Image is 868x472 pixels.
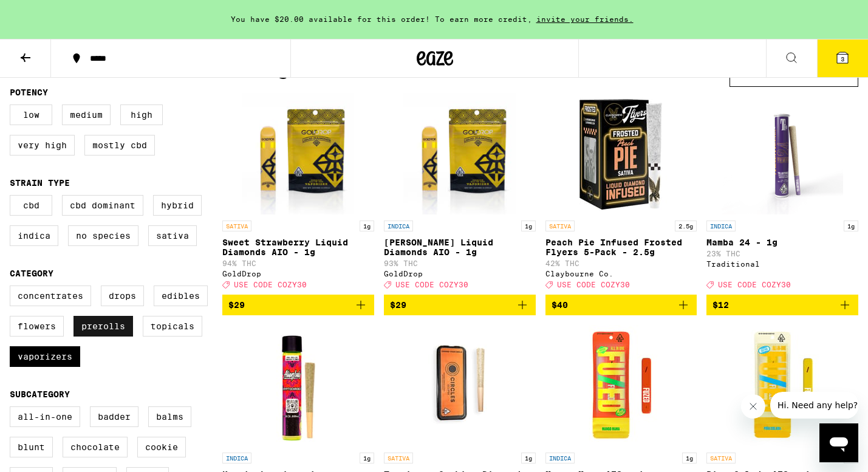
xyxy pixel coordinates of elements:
label: Edibles [154,286,208,306]
legend: Strain Type [10,178,70,188]
label: Topicals [143,316,202,337]
img: GoldDrop - Sweet Strawberry Liquid Diamonds AIO - 1g [242,93,354,214]
p: 1g [682,453,697,463]
iframe: Message from company [770,392,858,419]
p: SATIVA [384,453,413,463]
label: Flowers [10,316,64,337]
p: 23% THC [706,250,858,258]
p: SATIVA [706,453,736,463]
p: Mamba 24 - 1g [706,238,858,247]
label: Cookie [137,437,186,457]
div: Traditional [706,260,858,268]
div: GoldDrop [222,270,374,278]
span: invite your friends. [532,15,638,23]
label: Very High [10,135,75,156]
img: Fuzed - Pina Colada AIO - 1g [722,325,843,446]
a: Open page for Sweet Strawberry Liquid Diamonds AIO - 1g from GoldDrop [222,93,374,295]
span: $29 [390,300,406,310]
legend: Potency [10,87,48,97]
a: Open page for Peach Pie Infused Frosted Flyers 5-Pack - 2.5g from Claybourne Co. [545,93,697,295]
label: Vaporizers [10,346,80,367]
label: Mostly CBD [84,135,155,156]
button: Add to bag [222,295,374,315]
p: INDICA [545,453,575,463]
label: All-In-One [10,406,80,427]
span: $40 [552,300,568,310]
p: 1g [360,453,374,463]
button: Add to bag [706,295,858,315]
label: High [120,104,163,125]
a: Open page for King Louis Liquid Diamonds AIO - 1g from GoldDrop [384,93,536,295]
button: Add to bag [545,295,697,315]
legend: Subcategory [10,389,70,399]
p: 94% THC [222,259,374,267]
label: Concentrates [10,286,91,306]
label: Sativa [148,225,197,246]
img: Claybourne Co. - Peach Pie Infused Frosted Flyers 5-Pack - 2.5g [560,93,682,214]
p: INDICA [384,221,413,231]
span: USE CODE COZY30 [718,281,791,289]
label: Balms [148,406,191,427]
img: Fuzed - Mango Mama AIO - 1g [560,325,682,446]
label: CBD [10,195,52,216]
a: Open page for Mamba 24 - 1g from Traditional [706,93,858,295]
p: 1g [360,221,374,231]
div: Claybourne Co. [545,270,697,278]
label: Prerolls [73,316,133,337]
label: Hybrid [153,195,202,216]
label: Medium [62,104,111,125]
iframe: Close message [741,394,765,419]
span: You have $20.00 available for this order! To earn more credit, [231,15,532,23]
iframe: Button to launch messaging window [819,423,858,462]
button: Add to bag [384,295,536,315]
span: $12 [713,300,729,310]
p: [PERSON_NAME] Liquid Diamonds AIO - 1g [384,238,536,257]
p: 2.5g [675,221,697,231]
span: USE CODE COZY30 [395,281,468,289]
p: 1g [521,221,536,231]
p: INDICA [706,221,736,231]
img: Traditional - Mamba 24 - 1g [722,93,843,214]
label: No Species [68,225,138,246]
span: USE CODE COZY30 [234,281,307,289]
label: Indica [10,225,58,246]
label: CBD Dominant [62,195,143,216]
img: GoldDrop - King Louis Liquid Diamonds AIO - 1g [403,93,516,214]
p: 42% THC [545,259,697,267]
p: 93% THC [384,259,536,267]
p: Peach Pie Infused Frosted Flyers 5-Pack - 2.5g [545,238,697,257]
img: Alien Labs - Kryptochronic - 1g [238,325,359,446]
p: 1g [844,221,858,231]
button: 3 [817,39,868,77]
label: Low [10,104,52,125]
p: 1g [521,453,536,463]
p: SATIVA [545,221,575,231]
span: 3 [841,55,844,63]
img: Circles Eclipse - Tropicana Cookies Diamond Infused 5-Pack - 3.5g [399,325,521,446]
p: INDICA [222,453,251,463]
label: Badder [90,406,138,427]
label: Blunt [10,437,53,457]
div: GoldDrop [384,270,536,278]
label: Drops [101,286,144,306]
label: Chocolate [63,437,128,457]
legend: Category [10,268,53,278]
p: SATIVA [222,221,251,231]
span: USE CODE COZY30 [557,281,630,289]
p: Sweet Strawberry Liquid Diamonds AIO - 1g [222,238,374,257]
span: $29 [228,300,245,310]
